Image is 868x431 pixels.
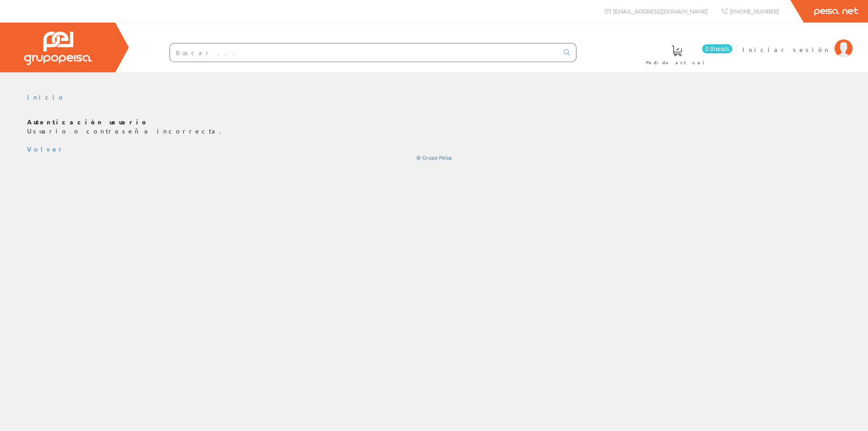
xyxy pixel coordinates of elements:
span: Pedido actual [646,58,708,67]
img: Grupo Peisa [24,32,92,65]
a: Volver [27,145,65,153]
span: [PHONE_NUMBER] [730,7,779,15]
a: Iniciar sesión [742,38,853,46]
input: Buscar ... [170,43,558,62]
span: 0 línea/s [702,44,732,53]
span: [EMAIL_ADDRESS][DOMAIN_NAME] [613,7,708,15]
a: Inicio [27,93,66,101]
p: Usuario o contraseña incorrecta. [27,118,841,136]
span: Iniciar sesión [742,45,830,54]
div: © Grupo Peisa [27,154,841,161]
b: Autenticación usuario [27,118,149,126]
